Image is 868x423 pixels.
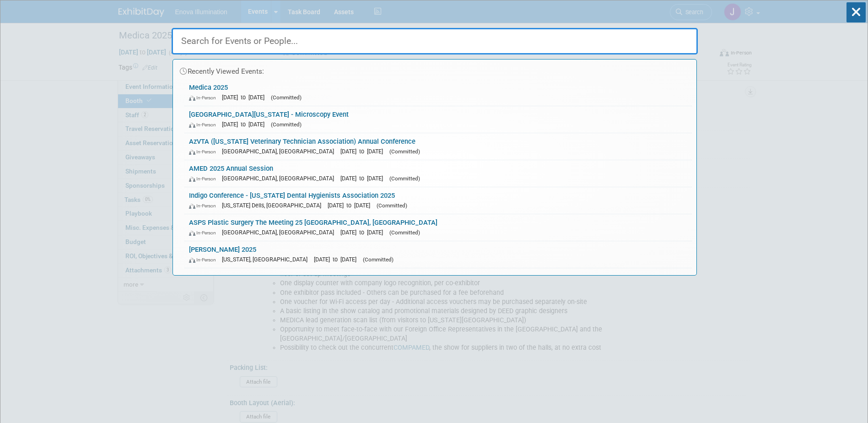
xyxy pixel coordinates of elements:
span: In-Person [189,257,220,263]
span: [DATE] to [DATE] [222,94,269,101]
span: [DATE] to [DATE] [328,202,375,209]
span: [US_STATE] Dells, [GEOGRAPHIC_DATA] [222,202,326,209]
a: AMED 2025 Annual Session In-Person [GEOGRAPHIC_DATA], [GEOGRAPHIC_DATA] [DATE] to [DATE] (Committed) [184,160,692,187]
span: [GEOGRAPHIC_DATA], [GEOGRAPHIC_DATA] [222,148,339,155]
a: [GEOGRAPHIC_DATA][US_STATE] - Microscopy Event In-Person [DATE] to [DATE] (Committed) [184,106,692,133]
span: In-Person [189,149,220,155]
a: AzVTA ([US_STATE] Veterinary Technician Association) Annual Conference In-Person [GEOGRAPHIC_DATA... [184,133,692,160]
span: In-Person [189,176,220,182]
a: Indigo Conference - [US_STATE] Dental Hygienists Association 2025 In-Person [US_STATE] Dells, [GE... [184,187,692,214]
span: (Committed) [389,148,420,155]
span: [DATE] to [DATE] [340,175,388,182]
span: In-Person [189,230,220,236]
span: (Committed) [377,202,407,209]
a: Medica 2025 In-Person [DATE] to [DATE] (Committed) [184,79,692,106]
span: [GEOGRAPHIC_DATA], [GEOGRAPHIC_DATA] [222,229,339,236]
span: (Committed) [271,94,302,101]
span: (Committed) [271,121,302,128]
span: (Committed) [363,256,394,263]
span: [DATE] to [DATE] [314,256,361,263]
span: In-Person [189,95,220,101]
input: Search for Events or People... [172,28,698,54]
a: [PERSON_NAME] 2025 In-Person [US_STATE], [GEOGRAPHIC_DATA] [DATE] to [DATE] (Committed) [184,241,692,268]
span: In-Person [189,122,220,128]
span: [GEOGRAPHIC_DATA], [GEOGRAPHIC_DATA] [222,175,339,182]
a: ASPS Plastic Surgery The Meeting 25 [GEOGRAPHIC_DATA], [GEOGRAPHIC_DATA] In-Person [GEOGRAPHIC_DA... [184,214,692,241]
span: [US_STATE], [GEOGRAPHIC_DATA] [222,256,312,263]
span: (Committed) [389,175,420,182]
span: [DATE] to [DATE] [340,229,388,236]
span: In-Person [189,203,220,209]
span: [DATE] to [DATE] [340,148,388,155]
span: [DATE] to [DATE] [222,121,269,128]
div: Recently Viewed Events: [178,60,692,79]
span: (Committed) [389,229,420,236]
